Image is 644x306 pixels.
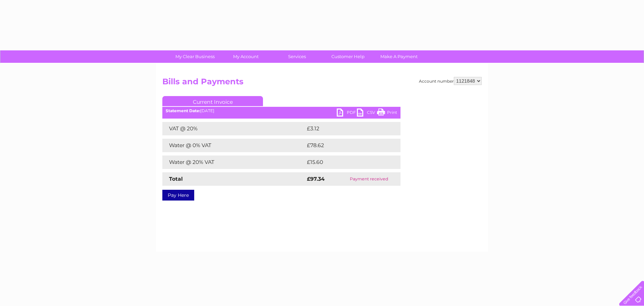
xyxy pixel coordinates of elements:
a: CSV [357,108,377,118]
td: VAT @ 20% [162,122,305,135]
a: Print [377,108,397,118]
a: Customer Help [320,50,376,63]
td: Water @ 20% VAT [162,156,305,169]
a: My Clear Business [167,50,223,63]
td: £78.62 [305,139,387,152]
td: £3.12 [305,122,384,135]
td: Water @ 0% VAT [162,139,305,152]
a: Make A Payment [371,50,427,63]
td: Payment received [337,172,400,186]
td: £15.60 [305,156,386,169]
a: My Account [218,50,274,63]
a: Pay Here [162,190,194,201]
a: Services [269,50,325,63]
strong: Total [169,176,183,182]
b: Statement Date: [166,108,200,113]
strong: £97.34 [307,176,325,182]
div: [DATE] [162,108,400,113]
div: Account number [419,77,482,85]
a: Current Invoice [162,96,263,106]
a: PDF [337,108,357,118]
h2: Bills and Payments [162,77,482,90]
